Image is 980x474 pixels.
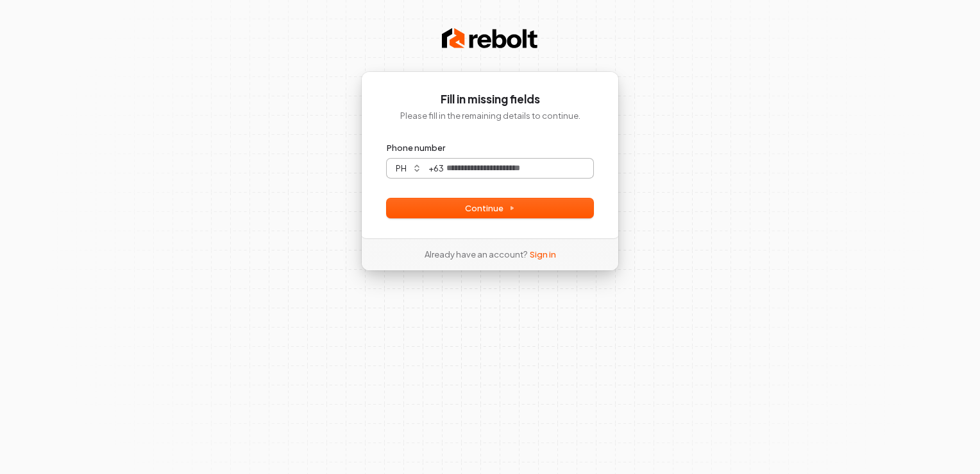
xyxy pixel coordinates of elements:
[387,159,427,178] button: ph
[387,110,593,121] p: Please fill in the remaining details to continue.
[387,92,593,107] h1: Fill in missing fields
[442,26,538,51] img: Rebolt Logo
[530,249,556,260] a: Sign in
[387,198,593,218] button: Continue
[425,249,527,260] span: Already have an account?
[387,142,445,154] label: Phone number
[465,202,515,214] span: Continue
